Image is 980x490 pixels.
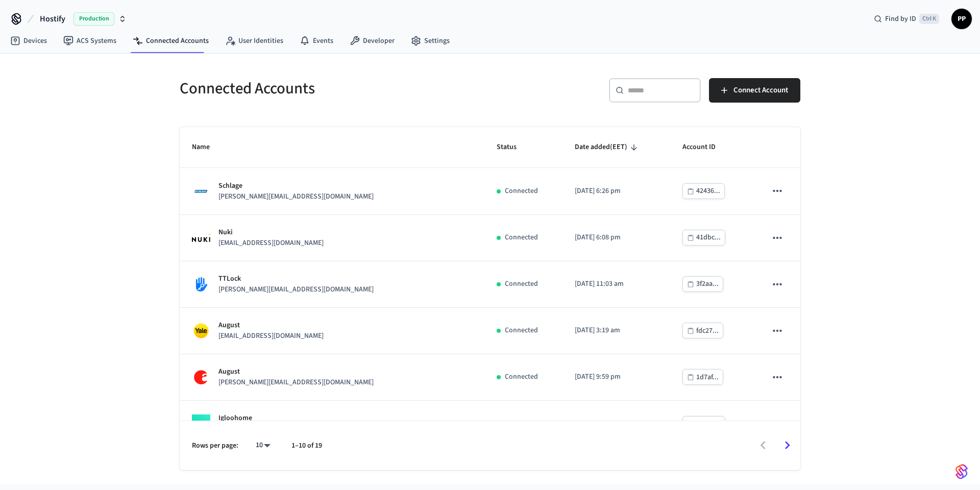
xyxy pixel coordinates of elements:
[505,419,538,429] p: Connected
[682,369,723,385] button: 1d7af...
[180,78,484,99] h5: Connected Accounts
[291,32,341,50] a: Events
[218,181,374,191] p: Schlage
[885,14,916,24] span: Find by ID
[40,13,65,25] span: Hostify
[497,139,530,155] span: Status
[696,418,721,430] div: 93d74...
[575,232,657,243] p: [DATE] 6:08 pm
[682,139,729,155] span: Account ID
[218,238,324,249] p: [EMAIL_ADDRESS][DOMAIN_NAME]
[505,279,538,289] p: Connected
[682,276,723,292] button: 3f2aa...
[575,139,641,155] span: Date added(EET)
[952,10,971,28] span: PP
[696,278,719,290] div: 3f2aa...
[73,12,114,26] span: Production
[505,232,538,243] p: Connected
[505,325,538,336] p: Connected
[575,325,657,336] p: [DATE] 3:19 am
[696,325,719,337] div: fdc27...
[218,274,374,284] p: TTLock
[955,463,968,480] img: SeamLogoGradient.69752ec5.svg
[682,183,725,199] button: 42436...
[575,186,657,197] p: [DATE] 6:26 pm
[192,440,238,451] p: Rows per page:
[2,32,55,50] a: Devices
[682,323,723,338] button: fdc27...
[696,371,719,384] div: 1d7af...
[218,284,374,295] p: [PERSON_NAME][EMAIL_ADDRESS][DOMAIN_NAME]
[192,139,223,155] span: Name
[125,32,217,50] a: Connected Accounts
[192,182,210,201] img: Schlage Logo, Square
[218,413,324,424] p: Igloohome
[696,185,720,198] div: 42436...
[192,275,210,293] img: TTLock Logo, Square
[682,416,725,432] button: 93d74...
[775,433,799,457] button: Go to next page
[55,32,125,50] a: ACS Systems
[217,32,291,50] a: User Identities
[682,230,725,246] button: 41dbc...
[575,419,657,429] p: [DATE] 1:53 am
[505,372,538,382] p: Connected
[218,331,324,341] p: [EMAIL_ADDRESS][DOMAIN_NAME]
[192,322,210,340] img: Yale Logo, Square
[709,78,800,103] button: Connect Account
[192,368,210,386] img: August Logo, Square
[696,231,721,244] div: 41dbc...
[866,10,947,28] div: Find by IDCtrl K
[919,14,939,24] span: Ctrl K
[192,414,210,433] img: igloohome_logo
[218,366,374,377] p: August
[192,234,210,242] img: Nuki Logo, Square
[341,32,403,50] a: Developer
[403,32,458,50] a: Settings
[218,227,324,238] p: Nuki
[218,191,374,202] p: [PERSON_NAME][EMAIL_ADDRESS][DOMAIN_NAME]
[951,9,972,29] button: PP
[733,84,788,97] span: Connect Account
[218,377,374,388] p: [PERSON_NAME][EMAIL_ADDRESS][DOMAIN_NAME]
[575,372,657,382] p: [DATE] 9:59 pm
[575,279,657,289] p: [DATE] 11:03 am
[505,186,538,197] p: Connected
[218,320,324,331] p: August
[291,440,322,451] p: 1–10 of 19
[251,438,275,453] div: 10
